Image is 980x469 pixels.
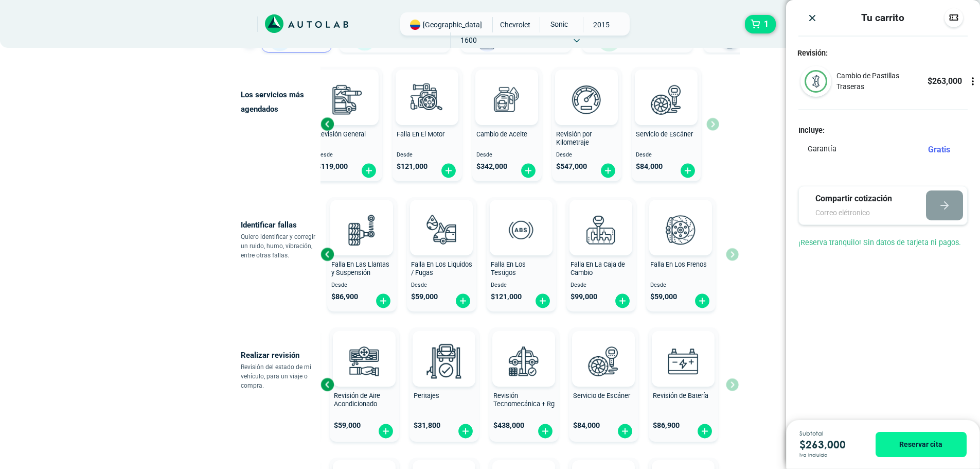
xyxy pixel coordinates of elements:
[491,260,526,277] span: Falla En Los Testigos
[342,338,387,384] img: aire_acondicionado-v3.svg
[313,67,382,181] button: Revisión General Desde $119,000
[339,207,384,252] img: diagnostic_suspension-v3.svg
[650,260,707,268] span: Falla En Los Frenos
[241,218,320,232] p: Identificar fallas
[799,431,860,437] span: Subtotal
[319,116,335,132] div: Previous slide
[241,88,320,116] p: Los servicios más agendados
[520,163,537,179] img: fi_plus-circle2.svg
[799,453,827,458] span: Iva incluido
[585,202,616,233] img: AD0BCuuxAAAAAElFTkSuQmCC
[807,13,817,23] img: close icon
[571,292,597,301] span: $ 99,000
[493,392,555,408] span: Revisión Tecnomecánica + Rg
[491,292,522,301] span: $ 121,000
[588,333,619,364] img: AD0BCuuxAAAAAElFTkSuQmCC
[491,72,522,102] img: AD0BCuuxAAAAAElFTkSuQmCC
[668,333,699,364] img: AD0BCuuxAAAAAElFTkSuQmCC
[476,162,507,171] span: $ 342,000
[331,260,389,277] span: Falla En Las Llantas y Suspensión
[317,152,378,159] span: Desde
[346,202,377,233] img: AD0BCuuxAAAAAElFTkSuQmCC
[317,130,366,138] span: Revisión General
[421,338,467,384] img: peritaje-v3.svg
[397,130,444,138] span: Falla En El Motor
[397,162,427,171] span: $ 121,000
[440,163,457,179] img: fi_plus-circle2.svg
[798,126,968,135] h4: Incluye:
[241,232,320,260] p: Quiero identificar y corregir un ruido, humo, vibración, entre otras fallas.
[472,67,542,181] button: Cambio de Aceite Desde $342,000
[375,293,391,309] img: fi_plus-circle2.svg
[361,163,377,179] img: fi_plus-circle2.svg
[334,421,361,430] span: $ 59,000
[429,333,459,364] img: AD0BCuuxAAAAAElFTkSuQmCC
[571,260,625,277] span: Falla En La Caja de Cambio
[569,327,638,442] button: Servicio de Escáner $84,000
[410,20,420,30] img: Flag of COLOMBIA
[573,421,600,430] span: $ 84,000
[476,130,527,138] span: Cambio de Aceite
[556,162,587,171] span: $ 547,000
[411,260,472,277] span: Falla En Los Liquidos / Fugas
[573,392,630,399] span: Servicio de Escáner
[506,202,537,233] img: AD0BCuuxAAAAAElFTkSuQmCC
[411,292,438,301] span: $ 59,000
[241,348,320,362] p: Realizar revisión
[501,338,546,384] img: revision_tecno_mecanica-v3.svg
[409,327,479,442] button: Peritajes $31,800
[487,197,556,311] button: Falla En Los Testigos Desde $121,000
[786,237,980,261] div: ¡Reserva tranquilo! Sin datos de tarjeta ni pagos.
[378,423,394,439] img: fi_plus-circle2.svg
[949,12,959,23] img: Descuentos code image
[497,17,533,32] span: CHEVROLET
[319,377,335,392] div: Previous slide
[325,77,370,122] img: revision_general-v3.svg
[407,197,476,311] button: Falla En Los Liquidos / Fugas Desde $59,000
[786,49,980,58] h4: Revisión:
[566,197,636,311] button: Falla En La Caja de Cambio Desde $99,000
[694,293,710,309] img: fi_plus-circle2.svg
[680,163,696,179] img: fi_plus-circle2.svg
[661,338,706,384] img: cambio_bateria-v3.svg
[636,152,697,159] span: Desde
[317,162,348,171] span: $ 119,000
[650,292,677,301] span: $ 59,000
[556,130,592,147] span: Revisión por Kilometraje
[423,20,482,30] span: [GEOGRAPHIC_DATA]
[578,207,623,252] img: diagnostic_caja-de-cambios-v3.svg
[649,327,718,442] button: Revisión de Batería $86,900
[807,12,817,23] button: Close
[815,207,907,218] input: Correo elétronico
[493,421,524,430] span: $ 438,000
[411,282,472,289] span: Desde
[928,75,962,88] p: $ 263,000
[455,293,471,309] img: fi_plus-circle2.svg
[537,423,554,439] img: fi_plus-circle2.svg
[571,72,602,102] img: AD0BCuuxAAAAAElFTkSuQmCC
[836,71,927,92] p: Cambio de Pastillas Traseras
[332,72,363,102] img: AD0BCuuxAAAAAElFTkSuQmCC
[928,144,958,156] div: Gratis
[397,152,458,159] span: Desde
[484,77,529,122] img: cambio_de_aceite-v3.svg
[241,362,320,390] p: Revisión del estado de mi vehículo, para un viaje o compra.
[658,207,703,252] img: diagnostic_disco-de-freno-v3.svg
[498,207,544,252] img: diagnostic_diagnostic_abs-v3.svg
[540,17,577,31] span: SONIC
[815,193,907,205] p: Compartir cotización
[556,152,617,159] span: Desde
[644,77,689,122] img: escaner-v3.svg
[745,15,776,33] button: 1
[799,437,860,453] p: $ 263,000
[319,247,335,262] div: Previous slide
[571,282,632,289] span: Desde
[331,282,393,289] span: Desde
[349,333,380,364] img: AD0BCuuxAAAAAElFTkSuQmCC
[564,77,609,122] img: revision_por_kilometraje-v3.svg
[491,282,552,289] span: Desde
[632,67,701,181] button: Servicio de Escáner Desde $84,000
[331,292,358,301] span: $ 86,900
[457,423,474,439] img: fi_plus-circle2.svg
[614,293,631,309] img: fi_plus-circle2.svg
